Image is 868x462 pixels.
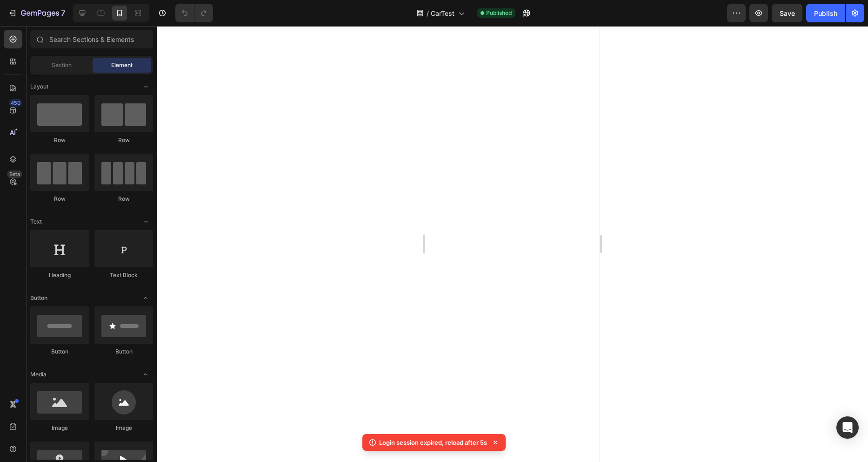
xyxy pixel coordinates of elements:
div: Image [94,424,153,432]
span: Toggle open [138,367,153,382]
div: Publish [814,8,837,18]
span: Button [30,294,47,302]
input: Search Sections & Elements [30,30,153,48]
div: Row [94,136,153,144]
div: Heading [30,271,89,279]
span: Section [52,61,72,69]
div: Open Intercom Messenger [836,416,859,439]
div: Beta [7,170,22,178]
button: Publish [806,4,845,22]
div: Row [94,195,153,203]
span: Toggle open [138,214,153,229]
span: Published [486,9,512,17]
span: Toggle open [138,291,153,306]
p: Login session expired, reload after 5s [379,438,487,447]
div: Button [94,347,153,356]
span: / [427,8,429,18]
div: Text Block [94,271,153,279]
button: Save [772,4,802,22]
span: CarTest [431,8,454,18]
span: Save [780,9,795,17]
div: Image [30,424,89,432]
button: 7 [4,4,69,22]
div: Button [30,347,89,356]
span: Toggle open [138,79,153,94]
span: Element [111,61,133,69]
p: 7 [61,7,65,19]
span: Media [30,370,47,379]
span: Text [30,217,42,226]
div: Row [30,136,89,144]
iframe: Design area [425,26,600,462]
div: Undo/Redo [175,4,213,22]
div: 450 [9,99,22,107]
div: Row [30,195,89,203]
span: Layout [30,82,48,91]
